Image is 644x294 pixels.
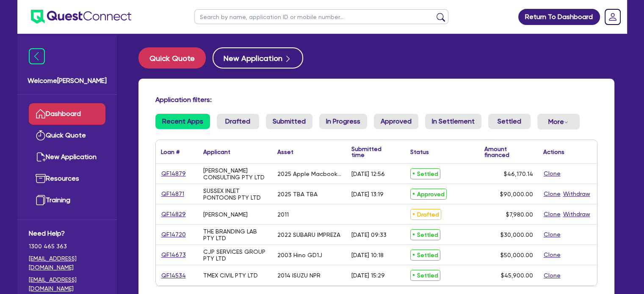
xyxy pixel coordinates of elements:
span: $90,000.00 [500,191,533,198]
div: Amount financed [484,146,533,158]
a: Dropdown toggle [602,6,624,28]
a: Drafted [217,114,259,129]
span: $7,980.00 [506,211,533,218]
a: QF14720 [161,230,186,239]
div: [DATE] 09:33 [351,231,387,238]
button: Clone [543,230,561,239]
button: Clone [543,169,561,179]
span: Need Help? [29,228,105,239]
div: Status [410,149,429,155]
span: $46,170.14 [504,170,533,177]
a: QF14871 [161,189,185,199]
div: 2022 SUBARU IMPREZA [277,231,340,238]
span: $45,900.00 [501,272,533,279]
a: Recent Apps [155,114,210,129]
div: [DATE] 13:19 [351,191,384,198]
div: [DATE] 15:29 [351,272,385,279]
a: QF14534 [161,271,186,280]
input: Search by name, application ID or mobile number... [194,9,448,24]
span: 1300 465 363 [29,242,105,251]
span: Settled [410,270,440,281]
a: Settled [488,114,531,129]
div: Applicant [203,149,230,155]
button: Clone [543,209,561,219]
div: Actions [543,149,564,155]
div: Submitted time [351,146,392,158]
a: Approved [374,114,418,129]
img: resources [36,173,46,184]
div: [DATE] 12:56 [351,170,385,177]
button: Withdraw [563,189,591,199]
a: [EMAIL_ADDRESS][DOMAIN_NAME] [29,254,105,272]
a: Submitted [266,114,312,129]
a: QF14879 [161,169,186,179]
div: [PERSON_NAME] [203,211,248,218]
span: Settled [410,229,440,240]
h4: Application filters: [155,96,597,104]
div: TMEX CIVIL PTY LTD [203,272,258,279]
img: icon-menu-close [29,48,45,64]
img: quick-quote [36,130,46,140]
div: 2014 ISUZU NPR [277,272,321,279]
a: Quick Quote [29,125,105,146]
img: new-application [36,152,46,162]
button: Clone [543,189,561,199]
div: 2003 Hino GD1J [277,252,322,258]
span: $30,000.00 [500,231,533,238]
a: QF14829 [161,209,186,219]
button: Dropdown toggle [537,114,580,129]
a: [EMAIL_ADDRESS][DOMAIN_NAME] [29,275,105,293]
button: New Application [213,47,303,69]
div: 2025 Apple Macbook Air (15-Inch M4) [277,170,341,177]
span: Welcome [PERSON_NAME] [28,76,107,86]
div: [PERSON_NAME] CONSULTING PTY LTD [203,167,267,181]
a: Dashboard [29,103,105,125]
div: 2025 TBA TBA [277,191,318,198]
span: Settled [410,250,440,261]
div: CJP SERVICES GROUP PTY LTD [203,248,267,262]
div: 2011 [277,211,289,218]
a: In Settlement [425,114,481,129]
a: Return To Dashboard [518,9,600,25]
button: Withdraw [563,209,591,219]
button: Clone [543,271,561,280]
div: Loan # [161,149,180,155]
span: Settled [410,168,440,179]
a: Quick Quote [138,47,213,69]
span: Approved [410,189,447,200]
a: Resources [29,168,105,190]
span: $50,000.00 [500,252,533,258]
div: THE BRANDING LAB PTY LTD [203,228,267,242]
button: Clone [543,250,561,260]
div: SUSSEX INLET PONTOONS PTY LTD [203,187,267,201]
span: Drafted [410,209,441,220]
div: [DATE] 10:18 [351,252,384,258]
img: quest-connect-logo-blue [31,10,131,24]
button: Quick Quote [138,47,206,69]
a: QF14673 [161,250,186,260]
a: In Progress [319,114,367,129]
a: New Application [29,146,105,168]
a: Training [29,190,105,211]
img: training [36,195,46,205]
div: Asset [277,149,293,155]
